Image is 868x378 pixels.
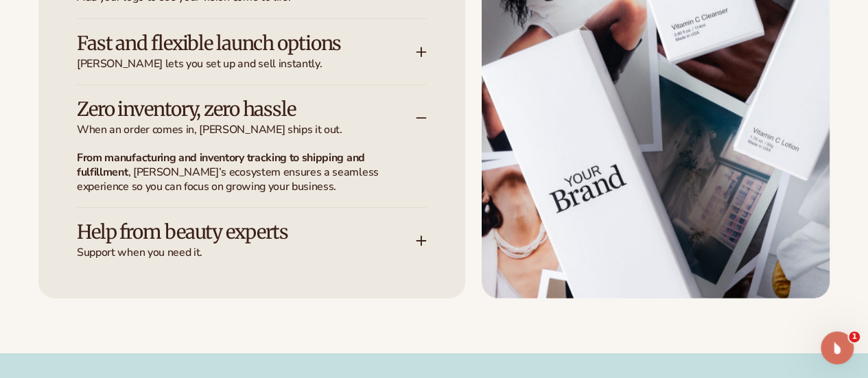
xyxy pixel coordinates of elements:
p: , [PERSON_NAME]’s ecosystem ensures a seamless experience so you can focus on growing your business. [77,151,410,193]
iframe: Intercom live chat [821,331,854,364]
h3: Zero inventory, zero hassle [77,99,375,120]
h3: Fast and flexible launch options [77,33,375,54]
span: When an order comes in, [PERSON_NAME] ships it out. [77,123,416,137]
span: Support when you need it. [77,246,416,260]
span: [PERSON_NAME] lets you set up and sell instantly. [77,57,416,71]
span: 1 [849,331,860,342]
h3: Help from beauty experts [77,222,375,243]
strong: From manufacturing and inventory tracking to shipping and fulfillment [77,150,365,180]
